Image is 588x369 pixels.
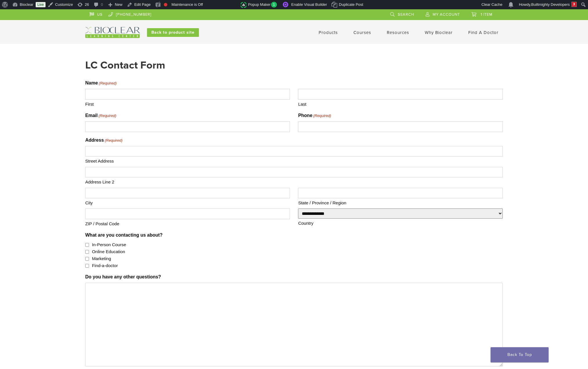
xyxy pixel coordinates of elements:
[353,30,371,35] a: Courses
[398,12,414,17] span: Search
[147,28,199,37] a: Back to product site
[390,9,414,18] a: Search
[298,112,331,119] label: Phone
[85,232,163,239] legend: What are you contacting us about?
[85,219,290,227] label: ZIP / Postal Code
[85,137,123,144] legend: Address
[98,80,117,86] span: (Required)
[85,58,503,72] h2: LC Contact Form
[36,2,46,7] a: Live
[319,30,338,35] a: Products
[90,9,103,18] a: US
[387,30,409,35] a: Resources
[85,80,117,87] legend: Name
[298,100,503,108] label: Last
[92,255,111,262] label: Marketing
[85,273,161,280] label: Do you have any other questions?
[85,27,140,38] img: Bioclear
[92,242,126,248] label: In-Person Course
[208,1,241,8] img: Views over 48 hours. Click for more Jetpack Stats.
[98,113,116,119] span: (Required)
[164,3,167,6] div: Focus keyphrase not set
[468,30,498,35] a: Find A Doctor
[298,198,503,206] label: State / Province / Region
[481,12,493,17] span: 1 item
[85,112,116,119] label: Email
[92,249,125,255] label: Online Education
[426,9,460,18] a: My Account
[108,9,151,18] a: [PHONE_NUMBER]
[85,100,290,108] label: First
[85,156,503,165] label: Street Address
[104,138,123,143] span: (Required)
[271,2,277,8] span: 1
[85,198,290,206] label: City
[531,2,570,7] span: Builtmighty Developers
[425,30,453,35] a: Why Bioclear
[471,9,493,18] a: 1 item
[298,219,503,227] label: Country
[313,113,331,119] span: (Required)
[85,177,503,186] label: Address Line 2
[433,12,460,17] span: My Account
[92,262,118,269] label: Find-a-doctor
[491,347,549,362] a: Back To Top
